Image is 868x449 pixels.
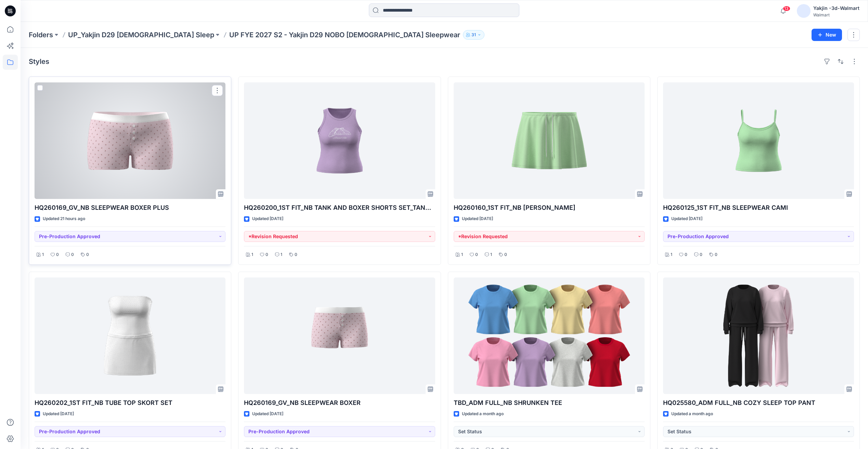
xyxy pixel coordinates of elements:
a: HQ260169_GV_NB SLEEPWEAR BOXER [244,277,435,394]
a: HQ260202_1ST FIT_NB TUBE TOP SKORT SET [35,277,225,394]
p: 0 [685,251,687,258]
a: HQ025580_ADM FULL_NB COZY SLEEP TOP PANT [663,277,854,394]
p: Updated [DATE] [43,410,74,418]
p: 0 [700,251,702,258]
p: Updated [DATE] [462,215,493,222]
p: Updated [DATE] [252,410,283,418]
button: New [812,29,842,41]
p: 1 [461,251,463,258]
p: 0 [475,251,478,258]
p: 0 [504,251,507,258]
p: HQ025580_ADM FULL_NB COZY SLEEP TOP PANT [663,398,854,408]
img: avatar [797,4,811,18]
button: 31 [463,30,484,40]
p: Updated 21 hours ago [43,215,85,222]
span: 13 [783,6,790,11]
a: UP_Yakjin D29 [DEMOGRAPHIC_DATA] Sleep [68,30,214,40]
a: HQ260160_1ST FIT_NB TERRY SKORT [454,82,645,199]
p: Updated [DATE] [252,215,283,222]
p: 0 [265,251,268,258]
p: 1 [251,251,253,258]
p: 0 [56,251,59,258]
p: HQ260169_GV_NB SLEEPWEAR BOXER PLUS [35,203,225,213]
p: TBD_ADM FULL_NB SHRUNKEN TEE [454,398,645,408]
p: 0 [86,251,89,258]
p: HQ260200_1ST FIT_NB TANK AND BOXER SHORTS SET_TANK ONLY [244,203,435,213]
a: Folders [29,30,53,40]
a: HQ260169_GV_NB SLEEPWEAR BOXER PLUS [35,82,225,199]
p: HQ260125_1ST FIT_NB SLEEPWEAR CAMI [663,203,854,213]
p: Updated a month ago [671,410,713,418]
p: 1 [671,251,672,258]
a: HQ260125_1ST FIT_NB SLEEPWEAR CAMI [663,82,854,199]
a: TBD_ADM FULL_NB SHRUNKEN TEE [454,277,645,394]
p: UP FYE 2027 S2 - Yakjin D29 NOBO [DEMOGRAPHIC_DATA] Sleepwear [229,30,460,40]
h4: Styles [29,57,49,66]
div: Yakjin -3d-Walmart [813,4,859,12]
div: Walmart [813,12,859,17]
p: HQ260160_1ST FIT_NB [PERSON_NAME] [454,203,645,213]
p: Updated a month ago [462,410,504,418]
p: 0 [715,251,717,258]
p: Updated [DATE] [671,215,702,222]
p: HQ260202_1ST FIT_NB TUBE TOP SKORT SET [35,398,225,408]
p: 1 [490,251,492,258]
p: HQ260169_GV_NB SLEEPWEAR BOXER [244,398,435,408]
p: 1 [42,251,44,258]
a: HQ260200_1ST FIT_NB TANK AND BOXER SHORTS SET_TANK ONLY [244,82,435,199]
p: 1 [281,251,282,258]
p: 0 [71,251,74,258]
p: 31 [471,31,476,39]
p: 0 [295,251,297,258]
